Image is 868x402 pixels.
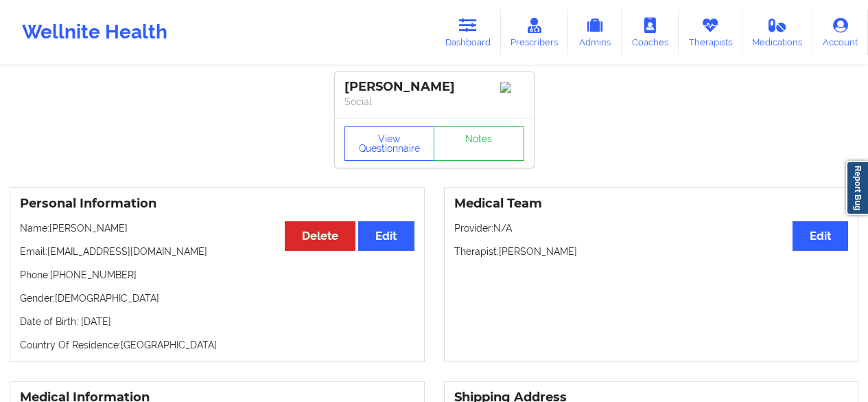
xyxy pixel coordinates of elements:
[454,196,849,212] h3: Medical Team
[622,10,679,55] a: Coaches
[20,245,414,258] p: Email: [EMAIL_ADDRESS][DOMAIN_NAME]
[568,10,622,55] a: Admins
[20,196,414,212] h3: Personal Information
[285,221,355,251] button: Delete
[812,10,868,55] a: Account
[435,10,501,55] a: Dashboard
[20,268,414,282] p: Phone: [PHONE_NUMBER]
[344,126,435,161] button: View Questionnaire
[454,245,849,258] p: Therapist: [PERSON_NAME]
[20,221,414,235] p: Name: [PERSON_NAME]
[501,10,569,55] a: Prescribers
[434,126,524,161] a: Notes
[358,221,414,251] button: Edit
[20,291,414,305] p: Gender: [DEMOGRAPHIC_DATA]
[679,10,742,55] a: Therapists
[344,95,524,109] p: Social
[742,10,813,55] a: Medications
[793,221,848,251] button: Edit
[20,338,414,352] p: Country Of Residence: [GEOGRAPHIC_DATA]
[846,161,868,215] a: Report Bug
[500,82,524,93] img: Image%2Fplaceholer-image.png
[344,79,524,95] div: [PERSON_NAME]
[20,315,414,328] p: Date of Birth: [DATE]
[454,221,849,235] p: Provider: N/A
